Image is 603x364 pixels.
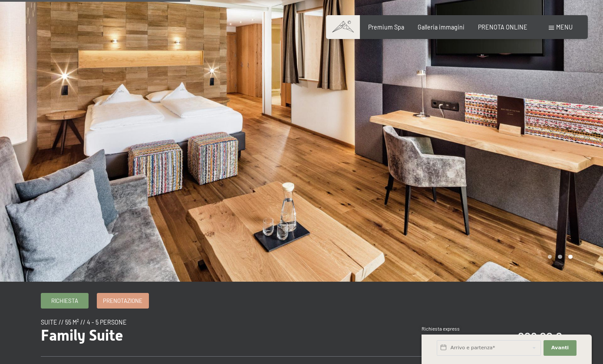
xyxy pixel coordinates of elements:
[103,297,142,305] span: Prenotazione
[41,326,123,344] span: Family Suite
[97,293,148,308] a: Prenotazione
[368,23,404,31] a: Premium Spa
[217,202,283,211] span: Consenso marketing*
[41,293,88,308] a: Richiesta
[422,326,460,331] span: Richiesta express
[418,23,465,31] a: Galleria immagini
[41,318,127,326] span: suite // 55 m² // 4 - 5 persone
[544,340,577,356] button: Avanti
[421,345,422,351] span: 1
[556,23,573,31] span: Menu
[551,344,569,351] span: Avanti
[478,23,527,31] a: PRENOTA ONLINE
[51,297,78,305] span: Richiesta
